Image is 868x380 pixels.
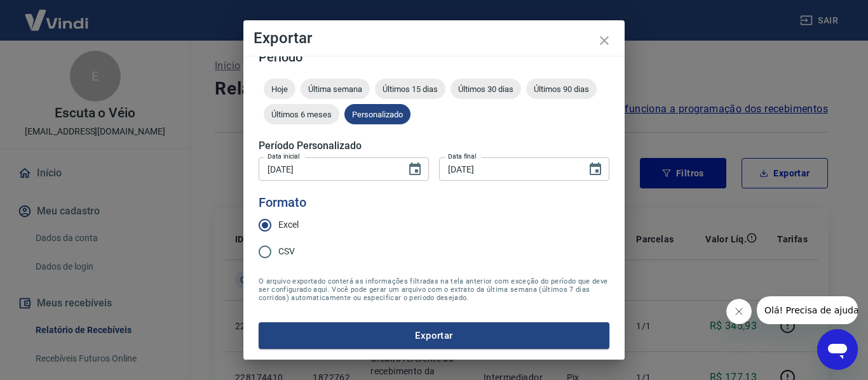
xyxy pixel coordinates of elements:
[254,30,614,46] h4: Exportar
[344,104,410,124] div: Personalizado
[8,9,107,19] span: Olá! Precisa de ajuda?
[526,84,597,94] span: Últimos 90 dias
[375,79,445,99] div: Últimos 15 dias
[264,84,295,94] span: Hoje
[259,193,306,212] legend: Formato
[451,84,521,94] span: Últimos 30 dias
[259,322,609,349] button: Exportar
[264,104,339,124] div: Últimos 6 meses
[268,152,300,161] label: Data inicial
[278,245,295,258] span: CSV
[259,277,609,302] span: O arquivo exportado conterá as informações filtradas na tela anterior com exceção do período que ...
[526,79,597,99] div: Últimos 90 dias
[817,329,858,370] iframe: Botão para abrir a janela de mensagens
[259,157,397,181] input: DD/MM/YYYY
[375,84,445,94] span: Últimos 15 dias
[757,296,858,324] iframe: Mensagem da empresa
[439,157,578,181] input: DD/MM/YYYY
[301,84,370,94] span: Última semana
[583,157,608,182] button: Choose date, selected date is 17 de set de 2025
[264,79,295,99] div: Hoje
[589,25,620,56] button: close
[278,218,299,232] span: Excel
[451,79,521,99] div: Últimos 30 dias
[448,152,477,161] label: Data final
[726,299,752,324] iframe: Fechar mensagem
[344,110,410,119] span: Personalizado
[264,110,339,119] span: Últimos 6 meses
[301,79,370,99] div: Última semana
[402,157,428,182] button: Choose date, selected date is 16 de set de 2025
[259,140,609,152] h5: Período Personalizado
[259,51,609,63] h5: Período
